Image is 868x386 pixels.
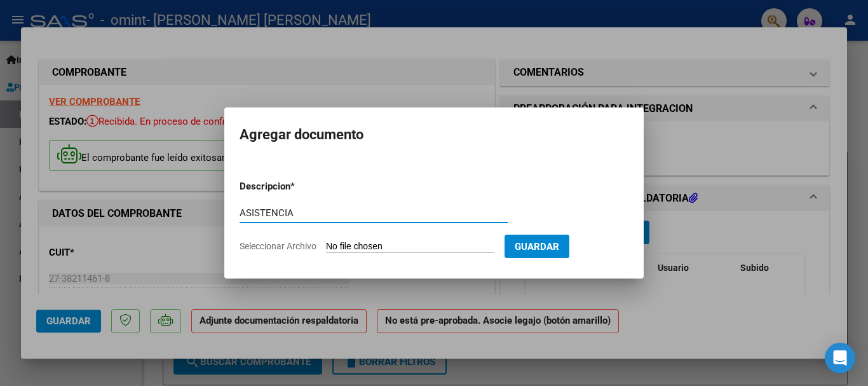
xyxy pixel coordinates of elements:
[240,179,356,194] p: Descripcion
[825,343,855,373] div: Open Intercom Messenger
[240,241,316,251] span: Seleccionar Archivo
[505,235,569,258] button: Guardar
[240,123,628,147] h2: Agregar documento
[515,241,559,252] span: Guardar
